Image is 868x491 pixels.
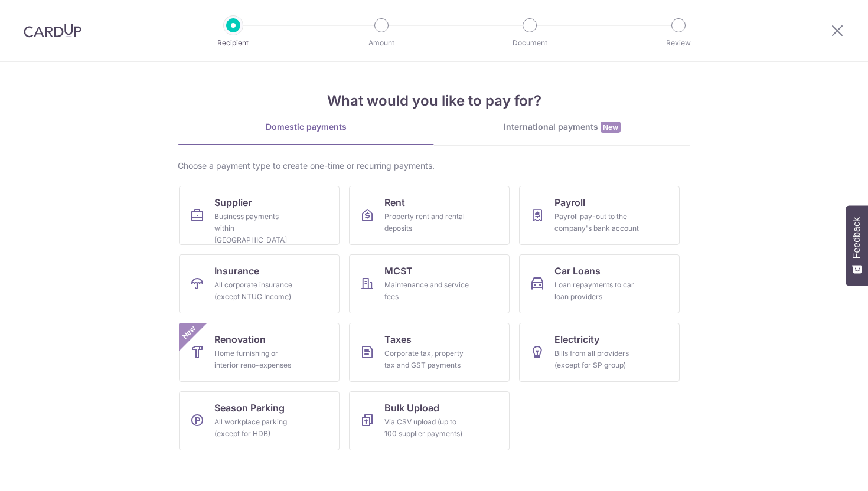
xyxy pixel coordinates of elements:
[349,254,510,313] a: MCSTMaintenance and service fees
[214,416,299,440] div: All workplace parking (except for HDB)
[554,332,599,346] span: Electricity
[519,254,680,313] a: Car LoansLoan repayments to car loan providers
[554,348,639,371] div: Bills from all providers (except for SP group)
[24,24,81,38] img: CardUp
[349,391,510,450] a: Bulk UploadVia CSV upload (up to 100 supplier payments)
[214,211,299,246] div: Business payments within [GEOGRAPHIC_DATA]
[384,416,469,440] div: Via CSV upload (up to 100 supplier payments)
[349,323,510,382] a: TaxesCorporate tax, property tax and GST payments
[338,37,425,49] p: Amount
[384,279,469,303] div: Maintenance and service fees
[519,323,680,382] a: ElectricityBills from all providers (except for SP group)
[214,279,299,303] div: All corporate insurance (except NTUC Income)
[179,323,340,382] a: RenovationHome furnishing or interior reno-expensesNew
[846,205,868,286] button: Feedback - Show survey
[384,195,405,210] span: Rent
[178,121,434,133] div: Domestic payments
[349,186,510,245] a: RentProperty rent and rental deposits
[601,122,621,133] span: New
[554,264,601,278] span: Car Loans
[179,254,340,313] a: InsuranceAll corporate insurance (except NTUC Income)
[635,37,722,49] p: Review
[190,37,277,49] p: Recipient
[434,121,690,133] div: International payments
[792,456,856,485] iframe: Opens a widget where you can find more information
[851,217,862,258] span: Feedback
[554,279,639,303] div: Loan repayments to car loan providers
[214,264,259,278] span: Insurance
[519,186,680,245] a: PayrollPayroll pay-out to the company's bank account
[214,332,266,346] span: Renovation
[384,264,413,278] span: MCST
[214,195,252,210] span: Supplier
[214,401,285,415] span: Season Parking
[384,211,469,234] div: Property rent and rental deposits
[554,195,585,210] span: Payroll
[214,348,299,371] div: Home furnishing or interior reno-expenses
[554,211,639,234] div: Payroll pay-out to the company's bank account
[178,90,690,112] h4: What would you like to pay for?
[384,401,439,415] span: Bulk Upload
[179,186,340,245] a: SupplierBusiness payments within [GEOGRAPHIC_DATA]
[178,160,690,172] div: Choose a payment type to create one-time or recurring payments.
[180,323,199,342] span: New
[384,332,412,346] span: Taxes
[179,391,340,450] a: Season ParkingAll workplace parking (except for HDB)
[384,348,469,371] div: Corporate tax, property tax and GST payments
[486,37,573,49] p: Document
